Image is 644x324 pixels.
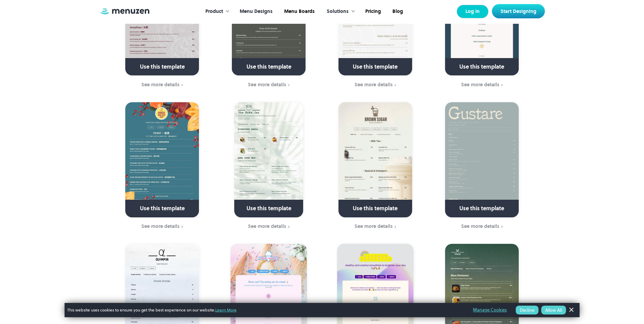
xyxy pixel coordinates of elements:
a: Pricing [359,1,386,22]
a: Menu Designs [233,1,278,22]
a: Use this template [125,102,199,217]
a: See more details [433,223,531,230]
button: Allow All [541,306,566,314]
span: This website uses cookies to ensure you get the best experience on our website. [67,307,464,313]
a: Start Designing [492,4,545,18]
div: Product [199,1,233,22]
div: See more details [248,82,286,87]
a: See more details [220,223,318,230]
a: Learn More [215,307,237,313]
div: See more details [141,223,180,229]
a: Menu Boards [278,1,320,22]
div: Solutions [320,1,359,22]
a: Manage Cookies [473,306,507,314]
a: See more details [113,81,211,89]
a: See more details [220,81,318,89]
button: Decline [516,306,538,314]
div: Product [205,8,223,15]
a: Log In [457,5,489,18]
a: Dismiss Banner [566,305,576,315]
a: See more details [433,81,531,89]
div: See more details [354,223,393,229]
div: See more details [461,223,499,229]
div: Solutions [327,8,349,15]
a: See more details [326,81,424,89]
a: Use this template [338,102,412,217]
div: See more details [248,223,286,229]
a: See more details [326,223,424,230]
a: Blog [386,1,408,22]
div: See more details [354,82,393,87]
div: See more details [461,82,499,87]
a: See more details [113,223,211,230]
a: Use this template [445,102,519,217]
a: Use this template [234,102,303,217]
div: See more details [141,82,180,87]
